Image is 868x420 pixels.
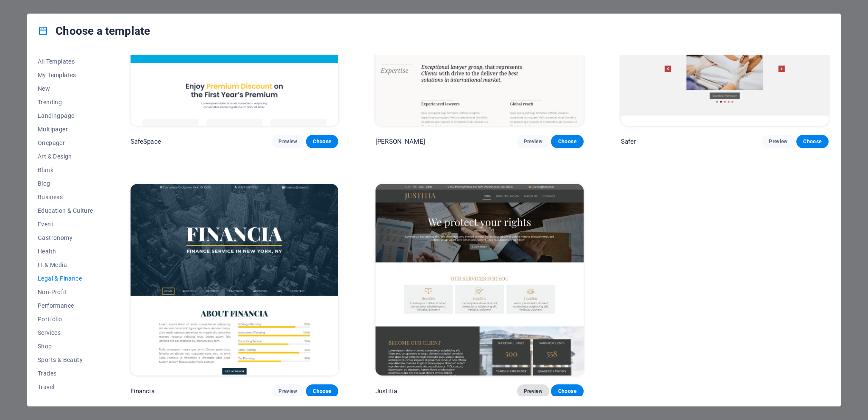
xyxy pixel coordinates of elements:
[524,138,542,145] span: Preview
[306,384,338,398] button: Choose
[272,135,304,148] button: Preview
[38,289,93,295] span: Non-Profit
[38,329,93,336] span: Services
[38,285,93,299] button: Non-Profit
[38,82,93,95] button: New
[272,384,304,398] button: Preview
[38,312,93,326] button: Portfolio
[38,261,93,268] span: IT & Media
[38,99,93,106] span: Trending
[38,177,93,190] button: Blog
[38,231,93,245] button: Gastronomy
[38,258,93,272] button: IT & Media
[38,339,93,353] button: Shop
[803,138,822,145] span: Choose
[38,299,93,312] button: Performance
[38,384,93,390] span: Travel
[38,109,93,122] button: Landingpage
[38,217,93,231] button: Event
[131,137,161,146] p: SafeSpace
[38,58,93,65] span: All Templates
[38,85,93,92] span: New
[38,356,93,363] span: Sports & Beauty
[38,126,93,133] span: Multipager
[796,135,829,148] button: Choose
[38,221,93,228] span: Event
[38,167,93,173] span: Blank
[517,135,549,148] button: Preview
[38,275,93,282] span: Legal & Finance
[38,316,93,323] span: Portfolio
[38,380,93,394] button: Travel
[278,388,297,395] span: Preview
[38,136,93,150] button: Onepager
[131,387,155,395] p: Financia
[38,72,93,78] span: My Templates
[38,326,93,339] button: Services
[38,353,93,367] button: Sports & Beauty
[38,194,93,200] span: Business
[551,384,583,398] button: Choose
[551,135,583,148] button: Choose
[524,388,542,395] span: Preview
[306,135,338,148] button: Choose
[769,138,787,145] span: Preview
[762,135,794,148] button: Preview
[517,384,549,398] button: Preview
[558,388,576,395] span: Choose
[38,302,93,309] span: Performance
[38,367,93,380] button: Trades
[38,248,93,255] span: Health
[376,184,583,375] img: Justitia
[313,138,331,145] span: Choose
[376,387,397,395] p: Justitia
[278,138,297,145] span: Preview
[313,388,331,395] span: Choose
[38,207,93,214] span: Education & Culture
[38,112,93,119] span: Landingpage
[38,150,93,163] button: Art & Design
[38,190,93,204] button: Business
[131,184,338,375] img: Financia
[38,394,93,407] button: Wireframe
[38,245,93,258] button: Health
[558,138,576,145] span: Choose
[38,234,93,241] span: Gastronomy
[38,204,93,217] button: Education & Culture
[38,122,93,136] button: Multipager
[38,180,93,187] span: Blog
[38,153,93,160] span: Art & Design
[38,55,93,68] button: All Templates
[376,137,425,146] p: [PERSON_NAME]
[38,95,93,109] button: Trending
[38,68,93,82] button: My Templates
[38,139,93,146] span: Onepager
[38,343,93,350] span: Shop
[38,272,93,285] button: Legal & Finance
[38,370,93,377] span: Trades
[38,24,150,38] h4: Choose a template
[621,137,636,146] p: Safer
[38,163,93,177] button: Blank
